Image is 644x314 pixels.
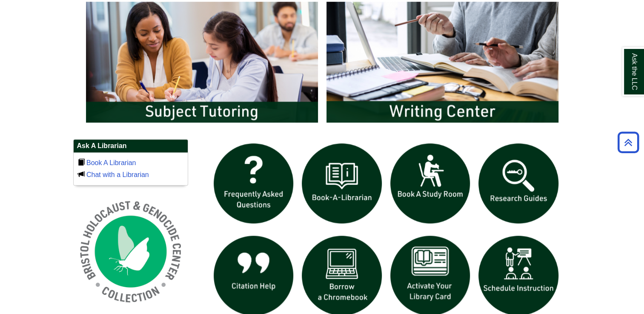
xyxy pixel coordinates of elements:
a: Chat with a Librarian [86,171,149,178]
img: Holocaust and Genocide Collection [73,194,188,309]
img: Research Guides icon links to research guides web page [474,139,563,228]
img: Book a Librarian icon links to book a librarian web page [298,139,386,228]
img: frequently asked questions [209,139,298,228]
a: Back to Top [615,137,642,148]
a: Book A Librarian [86,159,136,166]
img: book a study room icon links to book a study room web page [386,139,475,228]
h2: Ask A Librarian [74,140,188,153]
